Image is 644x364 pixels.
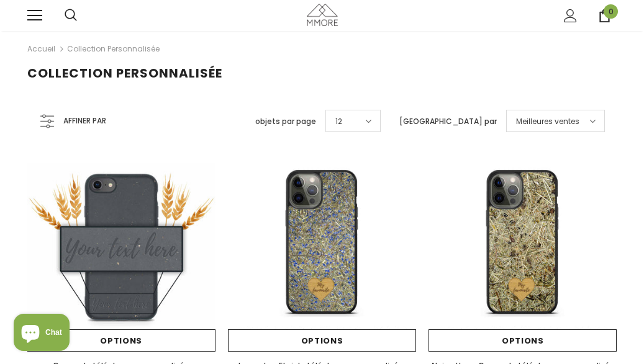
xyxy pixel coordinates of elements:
span: 12 [335,115,342,128]
a: Accueil [27,42,55,56]
a: Options [228,329,416,352]
inbox-online-store-chat: Shopify online store chat [10,314,73,354]
span: 0 [604,4,618,19]
label: objets par page [255,115,316,128]
label: [GEOGRAPHIC_DATA] par [399,115,497,128]
a: 0 [598,9,611,22]
span: Affiner par [63,114,106,128]
img: Cas MMORE [307,4,338,25]
a: Options [429,329,617,352]
span: Meilleures ventes [516,115,579,128]
span: Collection personnalisée [27,64,222,82]
a: Collection personnalisée [67,43,160,54]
